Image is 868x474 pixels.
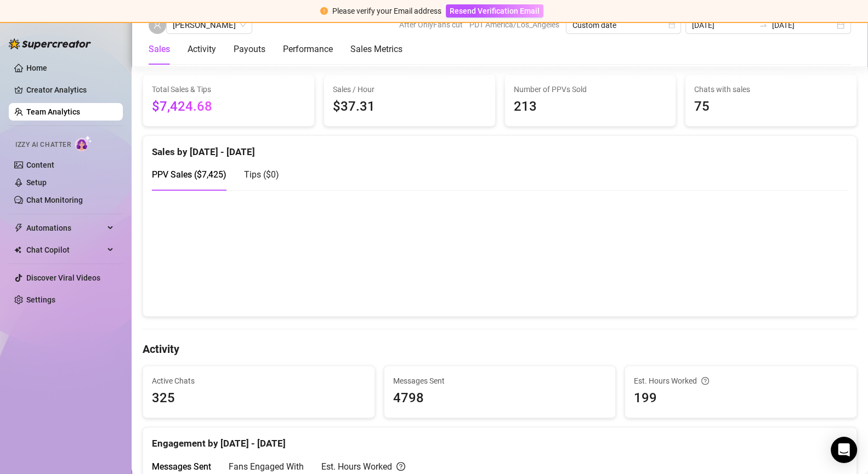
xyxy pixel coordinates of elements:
[399,16,463,33] span: After OnlyFans cut
[75,135,92,151] img: AI Chatter
[154,21,161,29] span: user
[26,273,100,282] a: Discover Viral Videos
[229,461,304,472] span: Fans Engaged With
[26,107,80,116] a: Team Analytics
[234,43,265,56] div: Payouts
[14,246,21,254] img: Chat Copilot
[321,460,405,473] div: Est. Hours Worked
[152,136,848,159] div: Sales by [DATE] - [DATE]
[701,375,709,387] span: question-circle
[152,96,305,117] span: $7,424.68
[143,341,857,357] h4: Activity
[149,43,170,56] div: Sales
[393,388,607,409] span: 4798
[283,43,333,56] div: Performance
[446,4,543,18] button: Resend Verification Email
[634,375,848,387] div: Est. Hours Worked
[320,7,328,15] span: exclamation-circle
[772,19,835,31] input: End date
[26,219,104,237] span: Automations
[450,7,540,15] span: Resend Verification Email
[668,22,675,28] span: calendar
[152,388,366,409] span: 325
[14,224,23,232] span: thunderbolt
[692,19,754,31] input: Start date
[26,161,54,169] a: Content
[514,96,667,117] span: 213
[332,5,441,17] div: Please verify your Email address
[634,388,848,409] span: 199
[152,169,226,180] span: PPV Sales ( $7,425 )
[9,38,91,49] img: logo-BBDzfeDw.svg
[188,43,216,56] div: Activity
[333,96,486,117] span: $37.31
[15,140,71,150] span: Izzy AI Chatter
[152,83,305,95] span: Total Sales & Tips
[152,427,848,451] div: Engagement by [DATE] - [DATE]
[173,17,246,33] span: Isabelle
[26,64,47,72] a: Home
[26,178,47,187] a: Setup
[759,21,768,30] span: to
[759,21,768,30] span: swap-right
[26,196,83,204] a: Chat Monitoring
[694,83,848,95] span: Chats with sales
[26,241,104,259] span: Chat Copilot
[469,16,559,33] span: PDT America/Los_Angeles
[393,375,607,387] span: Messages Sent
[694,96,848,117] span: 75
[26,295,55,304] a: Settings
[333,83,486,95] span: Sales / Hour
[396,460,405,473] span: question-circle
[244,169,279,180] span: Tips ( $0 )
[514,83,667,95] span: Number of PPVs Sold
[152,461,211,472] span: Messages Sent
[152,375,366,387] span: Active Chats
[26,81,114,99] a: Creator Analytics
[831,437,857,463] div: Open Intercom Messenger
[350,43,402,56] div: Sales Metrics
[572,17,674,33] span: Custom date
